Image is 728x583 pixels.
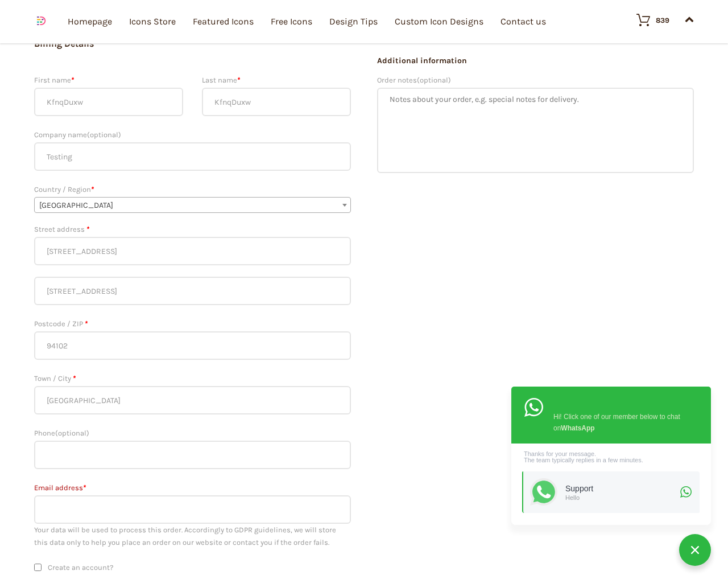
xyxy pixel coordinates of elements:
[55,429,89,437] span: (optional)
[656,17,669,24] div: 839
[34,73,183,88] label: First name
[71,76,74,84] abbr: required
[553,409,686,434] div: Hi! Click one of our member below to chat on
[237,76,240,84] abbr: required
[34,277,351,305] input: Apartment, suite, unit, etc. (optional)
[91,185,94,194] abbr: required
[83,483,86,492] abbr: required
[34,525,336,547] span: Your data will be used to process this order. Accordingly to GDPR guidelines, we will store this ...
[561,424,594,432] strong: WhatsApp
[34,38,351,50] h2: Billing Details
[85,319,88,328] abbr: required
[377,55,694,67] h3: Additional information
[34,182,351,197] label: Country / Region
[34,317,351,331] label: Postcode / ZIP
[522,471,700,513] a: SupportHello
[34,426,351,441] label: Phone
[202,73,351,88] label: Last name
[34,197,351,213] span: Country / Region
[625,13,669,27] a: 839
[48,563,113,572] label: Create an account?
[34,222,351,237] label: Street address
[73,374,76,383] abbr: required
[87,130,121,139] span: (optional)
[35,198,350,214] span: Finland
[86,225,89,233] abbr: required
[417,76,451,84] span: (optional)
[34,481,351,495] label: Email address
[565,484,677,494] div: Support
[34,371,351,386] label: Town / City
[377,73,694,88] label: Order notes
[522,451,700,463] div: Thanks for your message. The team typically replies in a few minutes.
[565,493,677,501] div: Hello
[34,128,351,142] label: Company name
[34,237,351,265] input: House number and street name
